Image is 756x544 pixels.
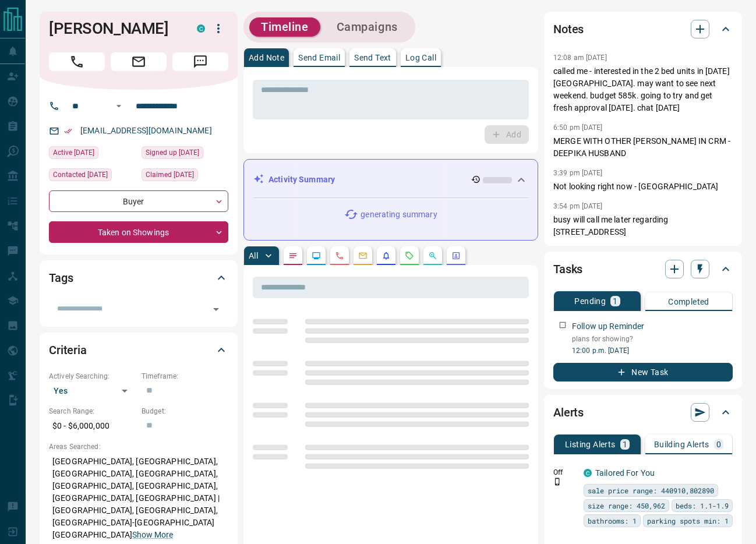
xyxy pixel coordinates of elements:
p: busy will call me later regarding [STREET_ADDRESS] [553,214,733,238]
p: Send Email [298,54,340,62]
p: generating summary [361,209,437,221]
p: Activity Summary [269,174,335,186]
button: Open [112,99,126,113]
p: Not looking right now - [GEOGRAPHIC_DATA] [553,181,733,193]
svg: Agent Actions [451,251,461,260]
div: Thu Dec 12 2019 [142,146,228,163]
a: [EMAIL_ADDRESS][DOMAIN_NAME] [80,126,212,135]
p: 0 [716,440,721,448]
p: 1 [613,297,617,305]
p: 3:54 pm [DATE] [553,202,603,210]
p: Log Call [405,54,436,62]
svg: Emails [358,251,368,260]
h2: Alerts [553,403,584,422]
p: Add Note [249,54,284,62]
p: Search Range: [49,406,136,416]
p: Completed [668,298,709,306]
svg: Push Notification Only [553,478,561,486]
div: Tasks [553,255,733,283]
svg: Lead Browsing Activity [312,251,321,260]
p: Areas Searched: [49,441,228,452]
div: Yes [49,381,136,400]
svg: Requests [405,251,414,260]
div: Activity Summary [253,169,528,190]
button: New Task [553,363,733,381]
button: Show More [132,529,173,541]
p: Actively Searching: [49,371,136,381]
div: Tue Jan 10 2023 [142,168,228,185]
p: MERGE WITH OTHER [PERSON_NAME] IN CRM - DEEPIKA HUSBAND [553,135,733,160]
p: 12:00 p.m. [DATE] [572,345,733,356]
svg: Email Verified [64,127,72,135]
span: bathrooms: 1 [588,515,637,527]
div: condos.ca [197,24,205,33]
h1: [PERSON_NAME] [49,19,179,38]
p: called me - interested in the 2 bed units in [DATE] [GEOGRAPHIC_DATA]. may want to see next weeke... [553,65,733,114]
p: Listing Alerts [565,440,616,448]
p: Timeframe: [142,371,228,381]
div: Notes [553,15,733,43]
div: Tags [49,264,228,292]
div: condos.ca [584,469,592,477]
span: Email [111,52,167,71]
p: 6:50 pm [DATE] [553,123,603,132]
span: Active [DATE] [53,147,94,158]
div: Criteria [49,336,228,364]
span: sale price range: 440910,802890 [588,485,714,496]
span: Message [172,52,228,71]
h2: Criteria [49,341,87,359]
button: Timeline [249,17,320,37]
p: plans for showing? [572,334,733,344]
div: Sat Aug 16 2025 [49,146,136,163]
span: Signed up [DATE] [146,147,199,158]
a: Tailored For You [595,468,655,478]
div: Sat Mar 16 2024 [49,168,136,185]
p: Send Text [354,54,391,62]
p: 1 [623,440,627,448]
p: All [249,252,258,260]
svg: Calls [335,251,344,260]
span: Contacted [DATE] [53,169,108,181]
h2: Notes [553,20,584,38]
p: Pending [574,297,606,305]
span: size range: 450,962 [588,500,665,511]
span: beds: 1.1-1.9 [676,500,729,511]
p: Off [553,467,577,478]
span: Claimed [DATE] [146,169,194,181]
svg: Listing Alerts [381,251,391,260]
p: 12:08 am [DATE] [553,54,607,62]
p: $0 - $6,000,000 [49,416,136,436]
h2: Tags [49,269,73,287]
div: Alerts [553,398,733,426]
p: Follow up Reminder [572,320,644,333]
button: Campaigns [325,17,409,37]
p: 3:39 pm [DATE] [553,169,603,177]
h2: Tasks [553,260,582,278]
svg: Notes [288,251,298,260]
span: Call [49,52,105,71]
p: Budget: [142,406,228,416]
div: Taken on Showings [49,221,228,243]
svg: Opportunities [428,251,437,260]
div: Buyer [49,190,228,212]
button: Open [208,301,224,317]
span: parking spots min: 1 [647,515,729,527]
p: Building Alerts [654,440,709,448]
